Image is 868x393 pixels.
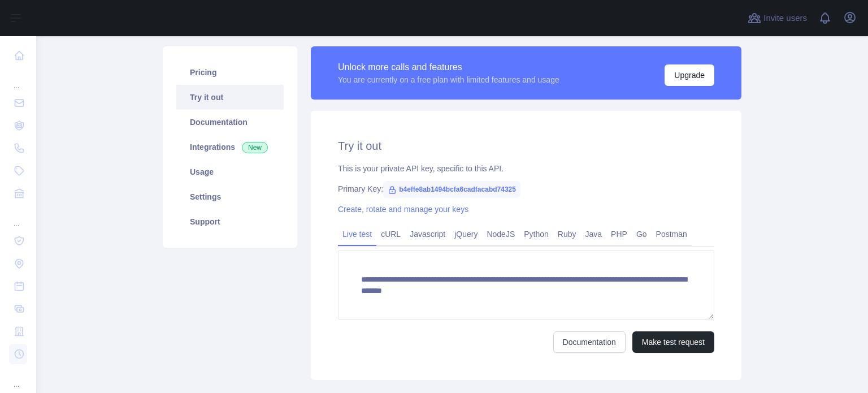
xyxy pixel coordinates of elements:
[338,183,714,195] div: Primary Key:
[176,110,284,135] a: Documentation
[176,85,284,110] a: Try it out
[665,64,714,86] button: Upgrade
[482,225,519,243] a: NodeJS
[9,206,27,228] div: ...
[176,135,284,159] a: Integrations New
[745,9,809,27] button: Invite users
[242,142,268,153] span: New
[581,225,607,243] a: Java
[553,225,581,243] a: Ruby
[606,225,632,243] a: PHP
[338,163,714,174] div: This is your private API key, specific to this API.
[176,159,284,184] a: Usage
[763,12,807,25] span: Invite users
[652,225,692,243] a: Postman
[450,225,482,243] a: jQuery
[632,225,652,243] a: Go
[9,68,27,90] div: ...
[405,225,450,243] a: Javascript
[519,225,553,243] a: Python
[176,60,284,85] a: Pricing
[338,225,376,243] a: Live test
[176,209,284,234] a: Support
[176,184,284,209] a: Settings
[9,366,27,389] div: ...
[338,74,559,85] div: You are currently on a free plan with limited features and usage
[383,181,520,198] span: b4effe8ab1494bcfa6cadfacabd74325
[632,331,714,353] button: Make test request
[553,331,626,353] a: Documentation
[338,138,714,154] h2: Try it out
[376,225,405,243] a: cURL
[338,205,468,214] a: Create, rotate and manage your keys
[338,61,559,74] div: Unlock more calls and features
